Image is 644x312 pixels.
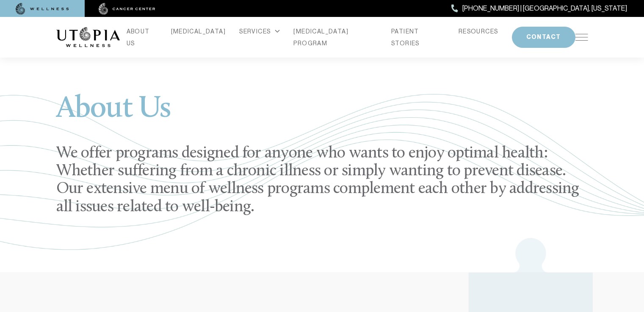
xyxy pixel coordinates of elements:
[56,27,120,47] img: logo
[293,25,378,49] a: [MEDICAL_DATA] PROGRAM
[171,25,226,37] a: [MEDICAL_DATA]
[462,3,627,14] span: [PHONE_NUMBER] | [GEOGRAPHIC_DATA], [US_STATE]
[16,3,69,15] img: wellness
[391,25,445,49] a: PATIENT STORIES
[239,25,280,37] div: SERVICES
[99,3,155,15] img: cancer center
[56,145,588,216] h2: We offer programs designed for anyone who wants to enjoy optimal health: Whether suffering from a...
[451,3,627,14] a: [PHONE_NUMBER] | [GEOGRAPHIC_DATA], [US_STATE]
[512,27,575,48] button: CONTACT
[56,94,588,135] h1: About Us
[459,25,498,37] a: RESOURCES
[575,34,588,41] img: icon-hamburger
[127,25,158,49] a: ABOUT US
